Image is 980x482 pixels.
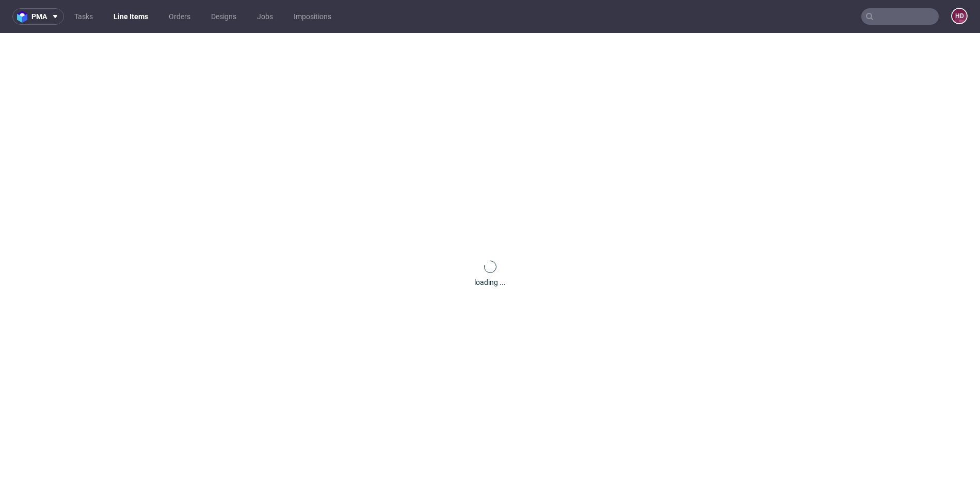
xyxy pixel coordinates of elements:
a: Tasks [68,8,99,25]
a: Line Items [107,8,154,25]
figcaption: HD [952,9,967,23]
button: pma [12,8,64,25]
a: Impositions [287,8,338,25]
span: pma [31,13,47,20]
div: loading ... [474,277,506,287]
a: Designs [205,8,243,25]
img: logo [17,11,31,23]
a: Jobs [251,8,279,25]
a: Orders [163,8,197,25]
